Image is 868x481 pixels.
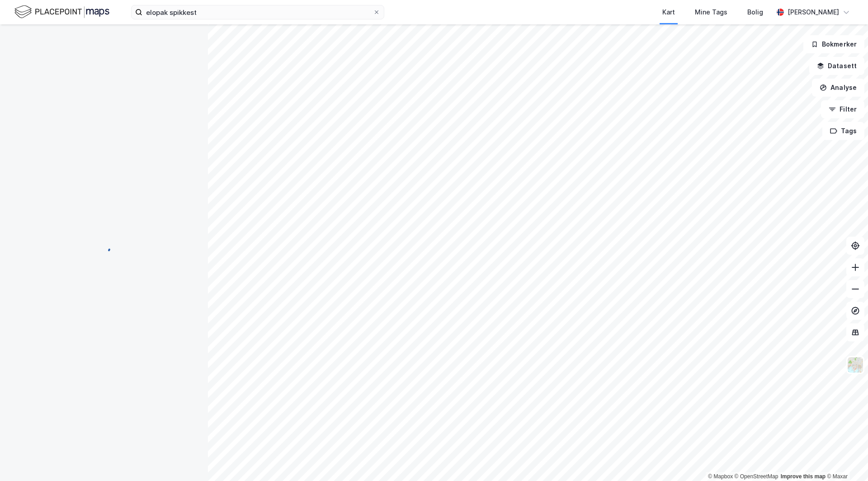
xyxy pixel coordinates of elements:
div: Kontrollprogram for chat [823,438,868,481]
input: Søk på adresse, matrikkel, gårdeiere, leietakere eller personer [142,5,373,19]
div: [PERSON_NAME] [788,7,839,18]
img: spinner.a6d8c91a73a9ac5275cf975e30b51cfb.svg [97,240,111,255]
div: Kart [662,7,675,18]
a: OpenStreetMap [735,473,778,480]
a: Improve this map [781,473,826,480]
a: Mapbox [708,473,733,480]
div: Bolig [747,7,763,18]
div: Mine Tags [695,7,727,18]
button: Analyse [812,79,864,97]
button: Filter [821,100,864,118]
button: Bokmerker [803,35,864,53]
button: Tags [822,122,864,140]
button: Datasett [809,57,864,75]
iframe: Chat Widget [823,438,868,481]
img: logo.f888ab2527a4732fd821a326f86c7f29.svg [14,4,109,20]
img: Z [847,356,864,374]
